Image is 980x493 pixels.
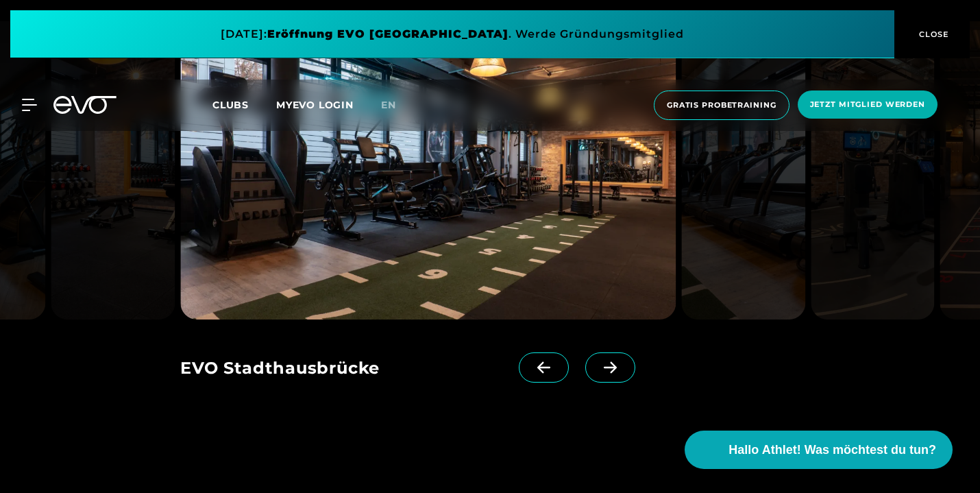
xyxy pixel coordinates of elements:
img: evofitness [51,21,175,320]
a: Jetzt Mitglied werden [794,91,942,120]
span: Gratis Probetraining [667,99,776,111]
button: CLOSE [894,10,970,58]
span: Jetzt Mitglied werden [810,99,925,110]
img: evofitness [811,21,935,320]
a: MYEVO LOGIN [276,99,354,111]
img: evofitness [180,21,676,320]
a: Clubs [212,98,276,111]
span: en [381,99,396,111]
span: Hallo Athlet! Was möchtest du tun? [728,441,936,459]
button: Hallo Athlet! Was möchtest du tun? [685,431,953,469]
a: en [381,97,413,113]
img: evofitness [681,21,805,320]
span: Clubs [212,99,249,111]
a: Gratis Probetraining [650,91,794,120]
span: CLOSE [916,28,949,40]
